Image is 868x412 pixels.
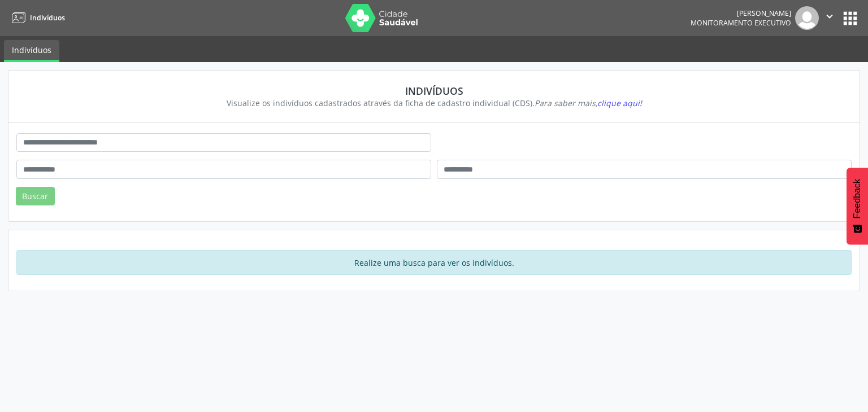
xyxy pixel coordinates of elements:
button: Buscar [16,187,55,206]
div: [PERSON_NAME] [691,8,791,18]
div: Realize uma busca para ver os indivíduos. [16,250,852,275]
div: Indivíduos [24,85,844,97]
button: apps [840,8,860,28]
button: Feedback - Mostrar pesquisa [847,168,868,244]
span: Monitoramento Executivo [691,18,791,28]
a: Indivíduos [4,40,59,62]
span: Feedback [852,179,862,218]
i: Para saber mais, [535,98,642,108]
button:  [819,6,840,30]
span: clique aqui! [597,98,642,108]
img: img [795,6,819,30]
a: Indivíduos [8,8,65,27]
div: Visualize os indivíduos cadastrados através da ficha de cadastro individual (CDS). [24,97,844,109]
span: Indivíduos [30,13,65,23]
i:  [823,10,836,23]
